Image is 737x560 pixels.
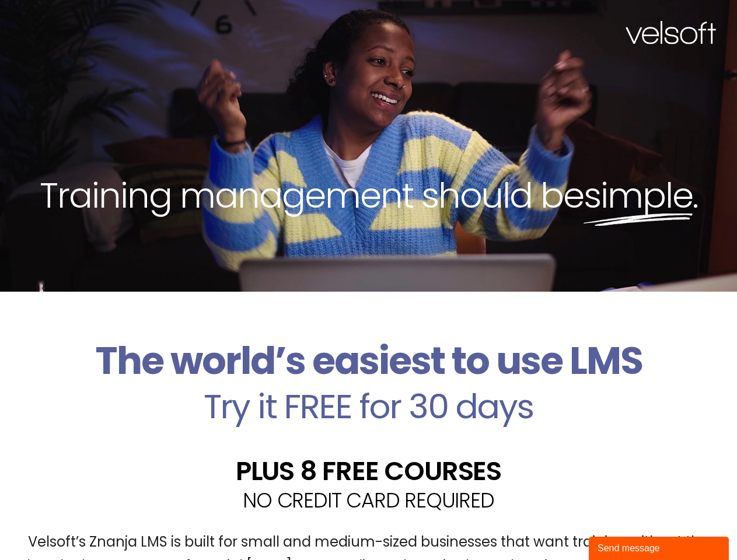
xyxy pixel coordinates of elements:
[9,338,728,384] h2: The world’s easiest to use LMS
[9,490,728,510] h2: NO CREDIT CARD REQUIRED
[21,173,716,218] h2: Training management should be .
[9,458,728,484] h2: PLUS 8 FREE COURSES
[584,171,693,220] span: simple
[9,390,728,423] h2: Try it FREE for 30 days
[589,534,731,560] iframe: chat widget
